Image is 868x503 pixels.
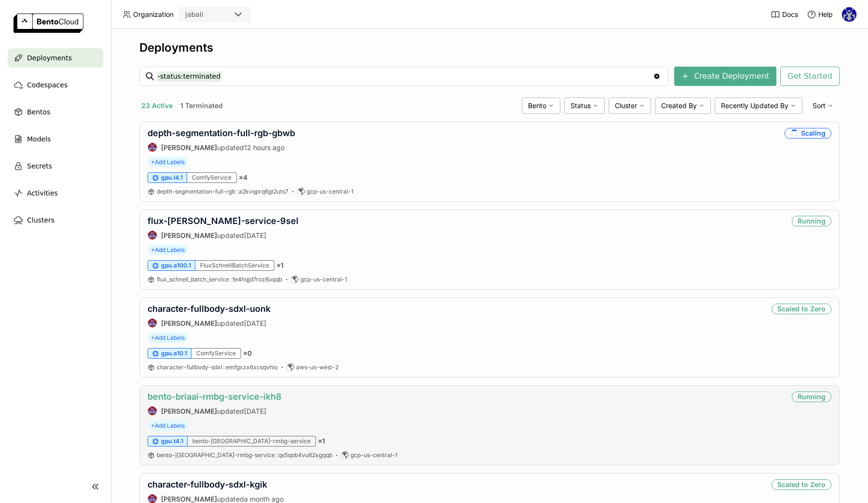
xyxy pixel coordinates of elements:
strong: [PERSON_NAME] [161,319,217,327]
strong: [PERSON_NAME] [161,495,217,503]
img: Jhonatan Oliveira [148,406,157,415]
img: Jhonatan Oliveira [148,319,157,327]
a: Secrets [8,156,103,176]
div: Deployments [139,41,840,55]
a: Activities [8,183,103,203]
span: × 1 [276,261,284,270]
span: +Add Labels [148,245,188,255]
span: flux_schnell_batch_service fe4hqjd7roz6uqqb [157,276,282,283]
div: Help [807,10,833,19]
a: bento-[GEOGRAPHIC_DATA]-rmbg-service:qs5qob4vu62xgqqb [157,451,332,459]
div: Status [564,98,605,114]
span: Status [570,101,591,110]
span: : [223,363,225,371]
a: Deployments [8,48,103,68]
span: Help [818,10,833,19]
span: Bentos [27,106,50,118]
span: gcp-us-central-1 [300,276,347,283]
span: Secrets [27,160,52,172]
span: [DATE] [244,407,266,415]
div: ComfyService [187,172,237,183]
span: Models [27,133,51,145]
div: Running [792,391,831,402]
span: gpu.a10.1 [161,349,187,357]
span: +Add Labels [148,157,188,168]
span: +Add Labels [148,333,188,343]
a: depth-segmentation-full-rgb:a2kvqprq6gt2uts7 [157,188,288,196]
div: bento-[GEOGRAPHIC_DATA]-rmbg-service [188,436,316,447]
span: : [236,188,238,195]
div: FluxSchnellBatchService [195,260,274,271]
span: depth-segmentation-full-rgb a2kvqprq6gt2uts7 [157,188,288,195]
span: Organization [133,10,174,19]
span: bento-[GEOGRAPHIC_DATA]-rmbg-service qs5qob4vu62xgqqb [157,451,332,459]
a: Models [8,129,103,149]
button: 1 Terminated [178,99,225,112]
div: Recently Updated By [715,98,802,114]
span: a month ago [244,495,284,503]
input: Search [157,69,653,84]
strong: [PERSON_NAME] [161,143,217,152]
div: Running [792,216,831,226]
span: gcp-us-central-1 [307,188,353,196]
a: bento-briaai-rmbg-service-ikh8 [148,391,282,402]
a: Docs [771,10,798,19]
svg: Clear value [653,72,661,80]
a: character-fullbody-sdxl:emfgxzx6xcsqvhlo [157,363,278,371]
span: +Add Labels [148,420,188,431]
div: Scaling [785,128,831,139]
div: Scaled to Zero [772,304,831,314]
span: Docs [782,10,798,19]
div: updated [148,406,282,416]
div: Scaled to Zero [772,479,831,490]
button: Create Deployment [674,67,776,86]
span: Codespaces [27,79,68,91]
span: : [230,276,231,283]
a: Bentos [8,102,103,122]
input: Selected jabali. [204,10,205,20]
span: [DATE] [244,231,266,239]
a: flux_schnell_batch_service:fe4hqjd7roz6uqqb [157,276,282,283]
span: : [276,451,277,459]
strong: [PERSON_NAME] [161,231,217,239]
span: 12 hours ago [244,143,285,152]
button: 23 Active [139,99,175,112]
a: Codespaces [8,75,103,95]
span: character-fullbody-sdxl emfgxzx6xcsqvhlo [157,363,278,371]
span: aws-us-west-2 [296,363,339,371]
div: Cluster [609,98,651,114]
span: gpu.l4.1 [161,174,183,182]
span: × 1 [318,437,325,446]
img: Fernando Silveira [842,7,856,22]
div: updated [148,142,295,152]
div: Sort [806,98,840,114]
a: depth-segmentation-full-rgb-gbwb [148,128,295,138]
span: gcp-us-central-1 [351,451,397,459]
span: [DATE] [244,319,266,327]
button: Get Started [780,67,840,86]
div: updated [148,230,298,240]
img: Jhonatan Oliveira [148,143,157,152]
a: character-fullbody-sdxl-kgik [148,479,267,489]
span: × 0 [243,349,252,358]
div: Created By [655,98,711,114]
div: ComfyService [191,348,241,359]
span: Cluster [615,101,637,110]
a: character-fullbody-sdxl-uonk [148,304,271,314]
span: Bento [528,101,546,110]
span: Clusters [27,214,54,226]
img: logo [14,14,83,33]
span: Recently Updated By [721,101,788,110]
img: Jhonatan Oliveira [148,494,157,503]
span: × 4 [239,173,247,182]
span: Created By [661,101,697,110]
div: jabali [185,10,203,19]
span: Activities [27,187,58,199]
span: Deployments [27,52,72,64]
strong: [PERSON_NAME] [161,407,217,415]
span: Sort [813,101,826,110]
div: updated [148,318,271,328]
img: Jhonatan Oliveira [148,231,157,239]
span: gpu.t4.1 [161,437,183,445]
i: loading [789,128,799,138]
